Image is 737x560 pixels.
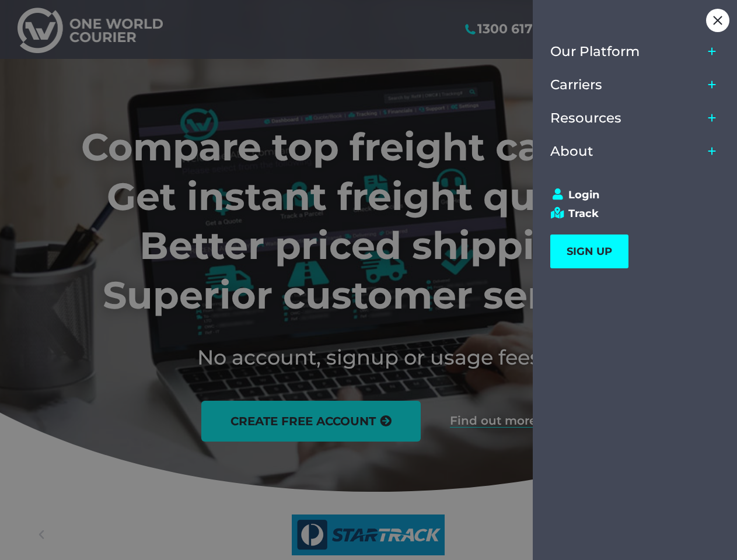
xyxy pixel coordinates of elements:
[550,235,628,268] a: SIGN UP
[550,101,703,135] a: Resources
[550,135,703,168] a: About
[550,110,621,126] span: Resources
[550,35,703,68] a: Our Platform
[550,188,709,201] a: Login
[567,245,612,258] span: SIGN UP
[550,143,593,159] span: About
[706,9,729,32] div: Close
[550,207,709,220] a: Track
[550,44,640,60] span: Our Platform
[550,68,703,101] a: Carriers
[550,77,602,93] span: Carriers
